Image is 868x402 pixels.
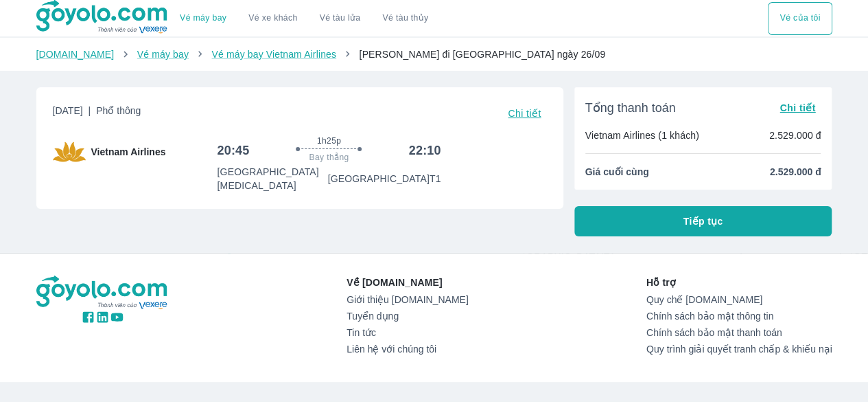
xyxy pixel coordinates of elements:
span: | [89,105,91,116]
p: 2.529.000 đ [769,129,821,142]
span: Tiếp tục [683,214,723,228]
button: Chi tiết [774,98,821,118]
p: [GEOGRAPHIC_DATA] [MEDICAL_DATA] [217,165,327,192]
button: Vé tàu thủy [371,2,439,35]
p: Vietnam Airlines (1 khách) [585,129,699,142]
a: Vé máy bay [137,49,189,60]
a: Chính sách bảo mật thông tin [646,311,832,322]
a: Chính sách bảo mật thanh toán [646,327,832,338]
a: Vé tàu lửa [309,2,372,35]
p: Về [DOMAIN_NAME] [347,276,468,289]
button: Tiếp tục [574,206,832,236]
span: 1h25p [317,135,341,146]
a: Vé máy bay Vietnam Airlines [211,49,336,60]
span: [PERSON_NAME] đi [GEOGRAPHIC_DATA] ngày 26/09 [359,49,605,60]
h6: 20:45 [217,142,249,159]
a: Quy trình giải quyết tranh chấp & khiếu nại [646,344,832,355]
span: Chi tiết [508,108,541,119]
a: Tin tức [347,327,468,338]
a: Vé máy bay [180,13,226,23]
div: choose transportation mode [169,2,439,35]
h6: 22:10 [409,142,441,159]
img: logo [36,276,169,310]
span: Bay thẳng [309,152,349,163]
a: Liên hệ với chúng tôi [347,344,468,355]
p: [GEOGRAPHIC_DATA] T1 [328,172,441,186]
span: Vietnam Airlines [91,145,166,159]
p: Hỗ trợ [646,276,832,289]
a: Tuyển dụng [347,311,468,322]
div: choose transportation mode [768,2,832,35]
span: 2.529.000 đ [770,165,821,179]
button: Vé của tôi [768,2,832,35]
nav: breadcrumb [36,47,832,61]
a: Vé xe khách [248,13,297,23]
a: [DOMAIN_NAME] [36,49,115,60]
span: Phổ thông [96,105,141,116]
span: [DATE] [53,104,141,123]
button: Chi tiết [502,104,546,123]
span: Giá cuối cùng [585,165,649,179]
a: Quy chế [DOMAIN_NAME] [646,294,832,305]
span: Chi tiết [779,102,815,113]
a: Giới thiệu [DOMAIN_NAME] [347,294,468,305]
span: Tổng thanh toán [585,100,676,116]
